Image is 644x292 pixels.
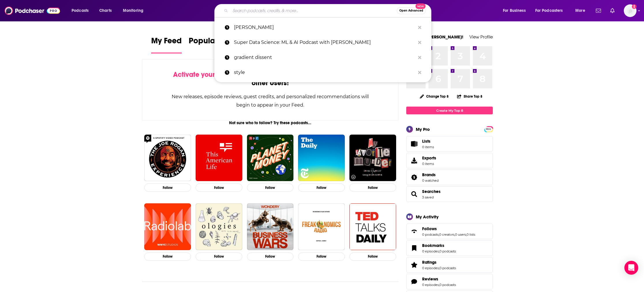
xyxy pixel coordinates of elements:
span: For Business [503,7,526,15]
span: Logged in as sashagoldin [624,4,636,17]
div: Open Intercom Messenger [624,261,638,275]
p: Hiten Samtani [234,20,415,35]
span: Bookmarks [422,243,444,248]
button: Open AdvancedNew [397,7,426,14]
a: My Feed [151,36,182,53]
a: 0 episodes [422,249,439,253]
span: Reviews [422,276,438,282]
button: open menu [571,6,592,15]
a: Create My Top 8 [406,107,493,114]
a: 0 watched [422,178,439,183]
button: open menu [531,6,571,15]
span: Brands [422,172,436,177]
a: Show notifications dropdown [608,6,617,16]
img: User Profile [624,4,636,17]
a: Bookmarks [408,244,420,252]
div: New releases, episode reviews, guest credits, and personalized recommendations will begin to appe... [171,92,369,109]
a: Welcome [PERSON_NAME]! [406,34,463,40]
span: Lists [422,139,434,144]
span: New [415,3,426,9]
div: My Pro [416,127,430,132]
a: Exports [406,153,493,168]
span: Bookmarks [406,240,493,256]
a: 0 podcasts [439,249,456,253]
img: This American Life [196,135,242,181]
a: The Daily [298,135,345,181]
span: PRO [485,127,492,131]
span: Podcasts [72,7,89,15]
img: Business Wars [247,203,294,250]
img: Radiolab [144,203,191,250]
span: Activate your Feed [173,70,232,79]
span: 0 items [422,145,434,149]
img: Planet Money [247,135,294,181]
button: open menu [499,6,533,15]
a: Ratings [422,260,456,265]
span: , [454,233,455,237]
span: Follows [422,226,437,231]
span: Lists [408,140,420,148]
div: My Activity [416,214,439,220]
span: Brands [406,170,493,185]
a: Charts [96,6,115,15]
span: , [439,283,439,287]
img: Podchaser - Follow, Share and Rate Podcasts [5,5,60,16]
a: 0 episodes [422,266,439,270]
span: More [575,7,585,15]
span: Monitoring [123,7,143,15]
svg: Add a profile image [632,4,636,9]
button: Follow [298,252,345,261]
button: Change Top 8 [416,93,452,100]
a: Reviews [422,276,456,282]
a: [PERSON_NAME] [214,20,431,35]
span: Popular Feed [189,36,238,49]
a: 3 saved [422,195,434,199]
a: Super Data Science: ML & AI Podcast with [PERSON_NAME] [214,35,431,50]
p: Super Data Science: ML & AI Podcast with Jon Krohn [234,35,415,50]
span: Follows [406,224,493,239]
input: Search podcasts, credits, & more... [230,6,397,15]
button: Follow [144,183,191,192]
a: PRO [485,127,492,131]
span: Ratings [406,257,493,273]
div: Search podcasts, credits, & more... [220,4,437,17]
a: Lists [406,136,493,152]
a: Reviews [408,278,420,286]
a: Show notifications dropdown [594,6,603,16]
a: Popular Feed [189,36,238,53]
a: Follows [408,227,420,235]
a: Searches [422,189,441,194]
button: Follow [349,252,396,261]
span: 0 items [422,162,436,166]
img: Freakonomics Radio [298,203,345,250]
button: Follow [247,183,294,192]
button: Follow [298,183,345,192]
span: Open Advanced [399,9,423,12]
img: Ologies with Alie Ward [196,203,242,250]
span: , [466,233,467,237]
a: gradient dissent [214,50,431,65]
button: Follow [247,252,294,261]
button: Show profile menu [624,4,636,17]
a: Brands [408,173,420,181]
a: Follows [422,226,475,231]
span: Reviews [406,274,493,289]
button: Follow [349,183,396,192]
a: style [214,65,431,80]
span: My Feed [151,36,182,49]
button: Follow [196,183,242,192]
img: The Joe Rogan Experience [144,135,191,181]
span: For Podcasters [535,7,563,15]
img: TED Talks Daily [349,203,396,250]
button: Share Top 8 [457,91,483,102]
a: View Profile [469,34,493,40]
p: gradient dissent [234,50,415,65]
p: style [234,65,415,80]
